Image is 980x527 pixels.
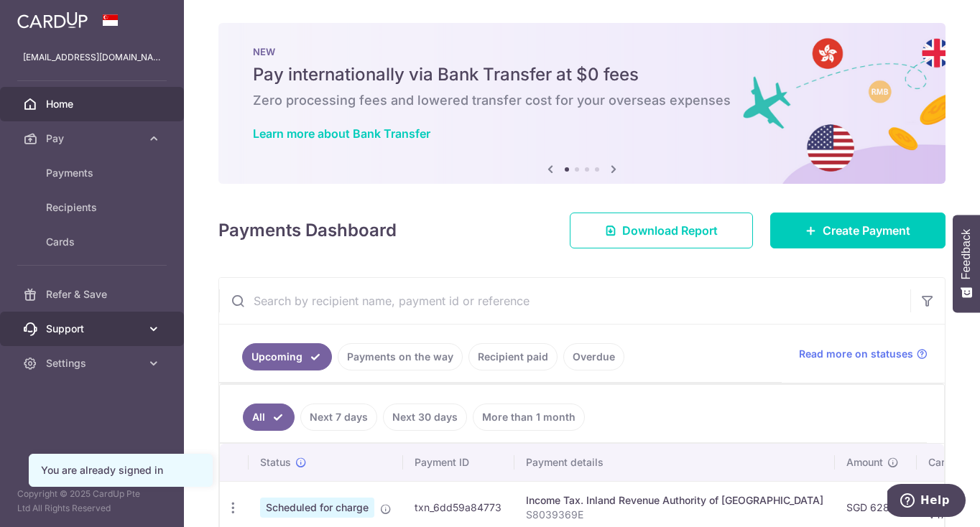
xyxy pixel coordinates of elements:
[526,508,823,522] p: S8039369E
[823,222,910,239] span: Create Payment
[46,287,141,302] span: Refer & Save
[622,222,718,239] span: Download Report
[46,131,141,146] span: Pay
[17,11,88,29] img: CardUp
[46,235,141,249] span: Cards
[468,343,558,370] a: Recipient paid
[46,166,141,180] span: Payments
[260,498,374,518] span: Scheduled for charge
[526,493,823,508] div: Income Tax. Inland Revenue Authority of [GEOGRAPHIC_DATA]
[403,444,514,481] th: Payment ID
[46,200,141,215] span: Recipients
[260,455,291,470] span: Status
[41,463,200,477] div: You are already signed in
[253,92,911,109] h6: Zero processing fees and lowered transfer cost for your overseas expenses
[514,444,835,481] th: Payment details
[243,404,295,431] a: All
[218,23,946,184] img: Bank transfer banner
[960,229,973,279] span: Feedback
[799,347,913,361] span: Read more on statuses
[473,404,585,431] a: More than 1 month
[570,213,753,248] a: Download Report
[300,404,377,431] a: Next 7 days
[770,213,946,248] a: Create Payment
[253,126,430,141] a: Learn more about Bank Transfer
[46,97,141,111] span: Home
[799,347,928,361] a: Read more on statuses
[338,343,463,370] a: Payments on the way
[383,404,467,431] a: Next 30 days
[23,50,161,65] p: [EMAIL_ADDRESS][DOMAIN_NAME]
[46,322,141,336] span: Support
[846,455,883,470] span: Amount
[242,343,332,370] a: Upcoming
[46,356,141,370] span: Settings
[219,278,910,324] input: Search by recipient name, payment id or reference
[253,63,911,86] h5: Pay internationally via Bank Transfer at $0 fees
[563,343,624,370] a: Overdue
[218,218,397,243] h4: Payments Dashboard
[253,46,911,57] p: NEW
[953,215,980,312] button: Feedback - Show survey
[887,484,966,520] iframe: Opens a widget where you can find more information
